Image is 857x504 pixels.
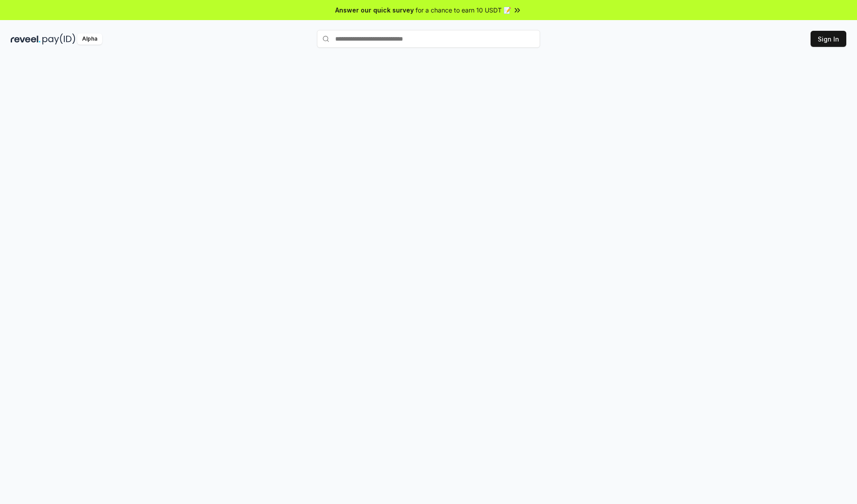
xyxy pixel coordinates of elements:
button: Sign In [811,31,846,47]
span: Answer our quick survey [335,5,414,15]
span: for a chance to earn 10 USDT 📝 [416,5,511,15]
div: Alpha [77,33,102,45]
img: pay_id [42,33,75,45]
img: reveel_dark [11,33,41,45]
